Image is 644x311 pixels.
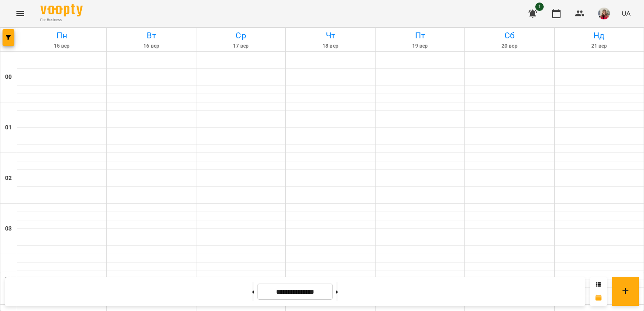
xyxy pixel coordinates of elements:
[377,42,463,50] h6: 19 вер
[556,42,642,50] h6: 21 вер
[466,42,553,50] h6: 20 вер
[108,42,194,50] h6: 16 вер
[535,3,544,11] span: 1
[5,72,12,82] h6: 00
[598,8,610,19] img: eb3c061b4bf570e42ddae9077fa72d47.jpg
[556,29,642,42] h6: Нд
[5,174,12,183] h6: 02
[19,29,105,42] h6: Пн
[5,224,12,233] h6: 03
[5,123,12,132] h6: 01
[287,29,373,42] h6: Чт
[466,29,553,42] h6: Сб
[40,17,83,23] span: For Business
[618,5,634,21] button: UA
[19,42,105,50] h6: 15 вер
[377,29,463,42] h6: Пт
[108,29,194,42] h6: Вт
[622,9,631,18] span: UA
[287,42,373,50] h6: 18 вер
[198,29,284,42] h6: Ср
[198,42,284,50] h6: 17 вер
[10,3,30,24] button: Menu
[40,4,83,16] img: Voopty Logo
